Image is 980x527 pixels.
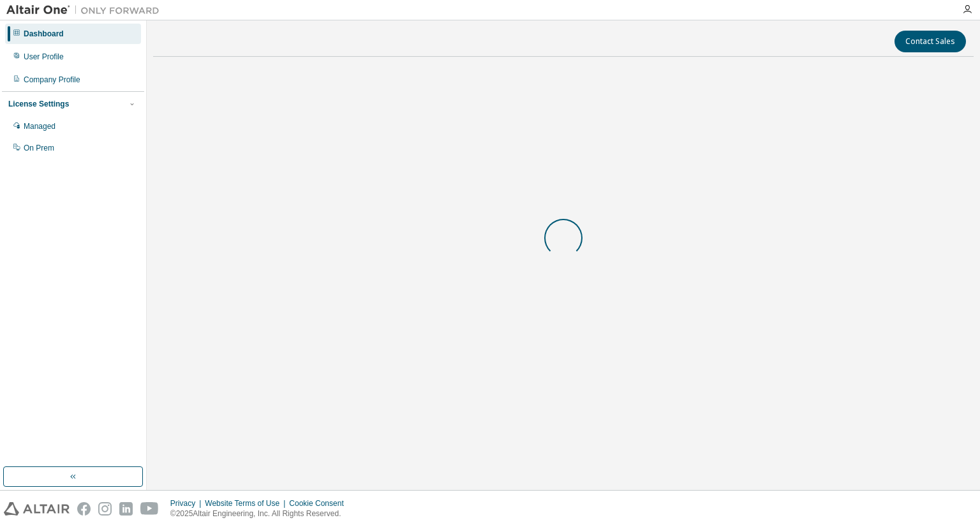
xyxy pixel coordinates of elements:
[140,502,159,516] img: youtube.svg
[24,121,56,131] div: Managed
[24,29,64,39] div: Dashboard
[77,502,91,516] img: facebook.svg
[4,502,70,516] img: altair_logo.svg
[170,498,205,508] div: Privacy
[8,99,69,109] div: License Settings
[119,502,133,516] img: linkedin.svg
[289,498,351,508] div: Cookie Consent
[24,143,54,153] div: On Prem
[24,52,64,62] div: User Profile
[205,498,289,508] div: Website Terms of Use
[170,508,352,519] p: © 2025 Altair Engineering, Inc. All Rights Reserved.
[6,4,166,17] img: Altair One
[98,502,112,516] img: instagram.svg
[24,75,80,85] div: Company Profile
[895,31,966,52] button: Contact Sales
